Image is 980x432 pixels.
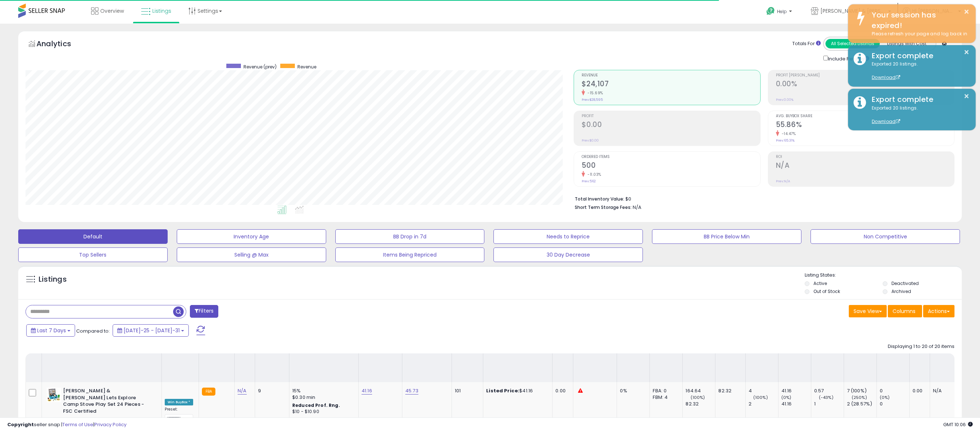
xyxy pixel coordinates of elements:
strong: Copyright [7,421,34,428]
small: (-43%) [819,395,833,400]
label: Out of Stock [813,288,840,294]
b: Reduced Prof. Rng. [292,402,340,408]
div: 101 [455,388,477,394]
button: All Selected Listings [825,39,880,48]
div: FBM: 4 [653,394,677,401]
span: Avg. Buybox Share [776,114,954,118]
small: (100%) [753,395,768,400]
div: $10 - $10.90 [292,409,353,415]
a: Help [761,1,799,24]
img: 41E89yy35TL._SL40_.jpg [47,388,61,402]
div: N/A [933,388,974,394]
div: Export complete [866,94,970,105]
button: [DATE]-25 - [DATE]-31 [113,324,189,337]
small: FBA [202,388,215,396]
span: Revenue [582,74,760,78]
small: Prev: 65.31% [776,138,794,143]
small: Prev: 0.00% [776,98,793,102]
button: 30 Day Decrease [493,247,643,262]
label: Archived [891,288,911,294]
b: Listed Price: [486,387,519,394]
span: [PERSON_NAME] & [PERSON_NAME] [820,7,886,15]
div: 0 [880,401,909,407]
div: 2 [749,401,778,407]
button: Items Being Repriced [335,247,485,262]
a: 45.73 [405,387,418,395]
h2: N/A [776,161,954,171]
div: Totals For [792,40,821,47]
div: 0.57 [814,388,844,394]
span: Profit [582,114,760,118]
b: Short Term Storage Fees: [575,204,632,210]
a: Privacy Policy [94,421,126,428]
div: 7 (100%) [847,388,876,394]
div: Please refresh your page and log back in [866,31,970,37]
div: Preset: [165,407,193,423]
span: Overview [100,7,124,15]
div: Exported 20 listings. [866,105,970,125]
span: Compared to: [76,328,110,334]
div: 41.16 [781,401,811,407]
button: Save View [849,305,887,317]
div: 82.32 [686,401,715,407]
div: 164.64 [686,388,715,394]
button: Inventory Age [177,229,326,244]
div: FBA: 0 [653,388,677,394]
div: 0.00 [555,388,567,394]
button: Columns [888,305,922,317]
div: 0.00 [913,388,924,394]
span: Revenue (prev) [243,64,277,70]
div: 41.16 [781,388,811,394]
div: 4 [749,388,778,394]
small: -11.03% [585,172,601,177]
small: (100%) [691,395,705,400]
button: Last 7 Days [26,324,75,337]
span: N/A [633,204,641,211]
span: Last 7 Days [37,327,66,334]
span: Profit [PERSON_NAME] [776,74,954,78]
a: Download [872,118,900,124]
small: (0%) [781,395,792,400]
small: Prev: $28,595 [582,98,603,102]
span: 2025-08-10 10:06 GMT [943,421,973,428]
div: 0 [880,388,909,394]
button: Default [18,229,168,244]
small: Prev: N/A [776,179,790,183]
small: Prev: 562 [582,179,596,183]
button: Filters [190,305,218,318]
span: [DATE]-25 - [DATE]-31 [124,327,180,334]
div: Exported 20 listings. [866,61,970,81]
li: $0 [575,194,949,203]
i: Get Help [766,7,775,16]
button: × [964,7,969,16]
h2: $24,107 [582,80,760,90]
small: Prev: $0.00 [582,138,599,143]
a: 41.16 [362,387,372,395]
button: BB Drop in 7d [335,229,485,244]
small: (0%) [880,395,890,400]
small: -15.69% [585,90,603,96]
button: × [964,92,969,101]
button: Listings With Cost [879,39,934,48]
span: Revenue [297,64,316,70]
div: $41.16 [486,388,547,394]
b: Total Inventory Value: [575,196,624,202]
button: Non Competitive [811,229,960,244]
span: Ordered Items [582,155,760,159]
h2: 55.86% [776,120,954,130]
span: ROI [776,155,954,159]
button: Needs to Reprice [493,229,643,244]
div: 15% [292,388,353,394]
h2: 500 [582,161,760,171]
small: (250%) [852,395,867,400]
a: N/A [238,387,246,395]
div: 1 [814,401,844,407]
div: Your session has expired! [866,10,970,31]
span: Listings [152,7,171,15]
div: 82.32 [718,388,739,394]
button: BB Price Below Min [652,229,801,244]
button: × [964,48,969,57]
button: Selling @ Max [177,247,326,262]
a: Terms of Use [62,421,93,428]
h2: 0.00% [776,80,954,90]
